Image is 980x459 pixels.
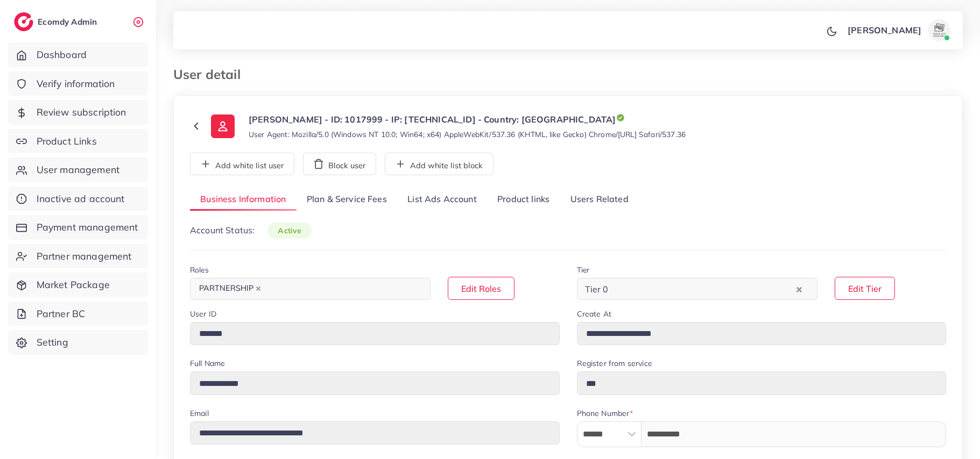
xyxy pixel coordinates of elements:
[385,153,493,175] button: Add white list block
[37,278,110,292] span: Market Package
[14,12,100,31] a: logoEcomdy Admin
[611,281,793,297] input: Search for option
[397,188,487,211] a: List Ads Account
[8,157,148,182] a: User management
[577,309,611,319] label: Create At
[848,24,921,37] p: [PERSON_NAME]
[267,223,312,239] span: active
[190,153,294,175] button: Add white list user
[249,113,686,126] p: [PERSON_NAME] - ID: 1017999 - IP: [TECHNICAL_ID] - Country: [GEOGRAPHIC_DATA]
[211,114,235,138] img: ic-user-info.36bf1079.svg
[8,100,148,125] a: Review subscription
[37,220,138,234] span: Payment management
[8,42,148,67] a: Dashboard
[190,309,216,319] label: User ID
[487,188,560,211] a: Product links
[303,153,376,175] button: Block user
[560,188,638,211] a: Users Related
[37,134,97,148] span: Product Links
[448,277,514,300] button: Edit Roles
[38,17,100,27] h2: Ecomdy Admin
[297,188,397,211] a: Plan & Service Fees
[37,105,126,119] span: Review subscription
[14,12,33,31] img: logo
[37,192,125,206] span: Inactive ad account
[194,281,266,296] span: PARTNERSHIP
[37,335,68,349] span: Setting
[835,277,895,300] button: Edit Tier
[190,188,297,211] a: Business Information
[37,163,119,177] span: User management
[37,48,87,62] span: Dashboard
[256,286,261,291] button: Deselect PARTNERSHIP
[577,264,590,275] label: Tier
[190,358,225,369] label: Full Name
[842,19,954,41] a: [PERSON_NAME]avatar
[8,272,148,297] a: Market Package
[583,281,611,297] span: Tier 0
[190,224,312,237] p: Account Status:
[190,408,209,419] label: Email
[37,77,115,91] span: Verify information
[8,244,148,269] a: Partner management
[8,129,148,154] a: Product Links
[577,278,817,300] div: Search for option
[8,215,148,240] a: Payment management
[249,129,686,140] small: User Agent: Mozilla/5.0 (Windows NT 10.0; Win64; x64) AppleWebKit/537.36 (KHTML, like Gecko) Chro...
[796,283,802,295] button: Clear Selected
[928,19,950,41] img: avatar
[267,281,417,297] input: Search for option
[8,187,148,211] a: Inactive ad account
[190,278,431,300] div: Search for option
[190,264,209,275] label: Roles
[577,358,652,369] label: Register from service
[8,302,148,326] a: Partner BC
[8,71,148,96] a: Verify information
[37,249,132,263] span: Partner management
[577,408,633,419] label: Phone Number
[173,67,249,82] h3: User detail
[8,330,148,355] a: Setting
[37,307,86,321] span: Partner BC
[616,113,625,123] img: icon-tick.de4e08dc.svg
